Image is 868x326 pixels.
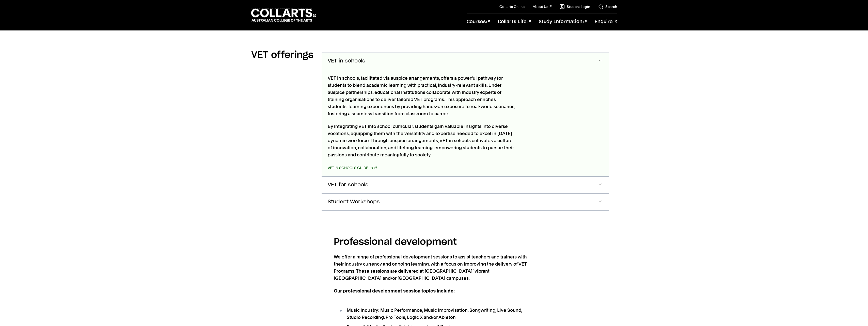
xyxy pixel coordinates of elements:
section: Accordion Section [251,39,617,227]
strong: Our professional development session topics include: [334,288,455,294]
a: Study Information [539,13,587,30]
p: We offer a range of professional development sessions to assist teachers and trainers with their ... [334,253,534,282]
a: About Us [533,4,551,9]
h2: VET offerings [251,50,313,61]
span: VET in schools [328,58,365,64]
h4: Professional development [334,235,534,249]
div: VET in schools [322,70,609,176]
a: Student Login [560,4,590,9]
a: VET in Schools Guide [328,164,377,171]
li: Music industry: Music Performance, Music Improvisation, Songwriting, Live Sound, Studio Recording... [339,307,534,321]
p: VET in schools, facilitated via auspice arrangements, offers a powerful pathway for students to b... [328,75,516,117]
a: Collarts Life [498,13,531,30]
p: By integrating VET into school curricular, students gain valuable insights into diverse vocations... [328,123,516,158]
div: Go to homepage [251,8,316,22]
a: Collarts Online [499,4,525,9]
a: Courses [467,13,490,30]
a: Enquire [595,13,617,30]
span: VET for schools [328,182,368,188]
button: Student Workshops [322,194,609,210]
span: Student Workshops [328,199,380,205]
a: Search [598,4,617,9]
button: VET in schools [322,53,609,70]
button: VET for schools [322,177,609,193]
